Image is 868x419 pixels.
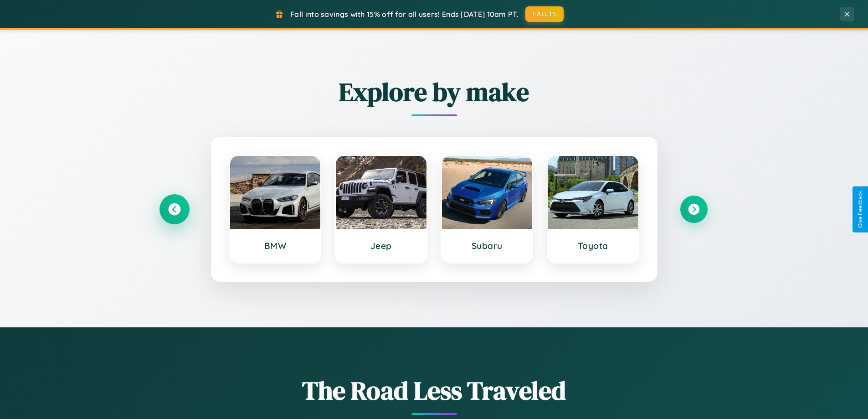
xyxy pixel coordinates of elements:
[239,240,312,251] h3: BMW
[857,191,863,228] div: Give Feedback
[525,6,564,22] button: FALL15
[557,240,629,251] h3: Toyota
[290,10,519,19] span: Fall into savings with 15% off for all users! Ends [DATE] 10am PT.
[345,240,417,251] h3: Jeep
[161,373,708,408] h1: The Road Less Traveled
[451,240,524,251] h3: Subaru
[161,74,708,109] h2: Explore by make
